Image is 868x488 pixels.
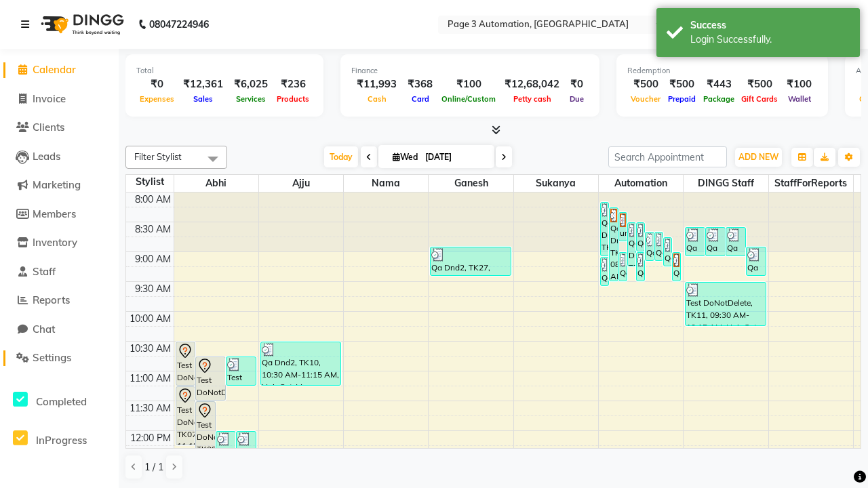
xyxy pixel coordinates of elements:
span: Inventory [33,236,77,249]
span: Chat [33,323,55,335]
div: Test DoNotDelete, TK09, 11:30 AM-12:30 PM, Hair Cut-Women [196,402,215,460]
span: Marketing [33,178,81,191]
div: undefined, TK16, 08:20 AM-08:50 AM, Hair cut Below 12 years (Boy) [619,213,627,241]
div: ₹443 [700,77,738,92]
span: Ganesh [429,175,513,192]
div: Qa Dnd2, TK10, 10:30 AM-11:15 AM, Hair Cut-Men [261,342,340,385]
a: Chat [3,322,115,338]
div: ₹500 [738,77,781,92]
div: ₹500 [627,77,664,92]
a: Marketing [3,178,115,193]
div: Redemption [627,65,817,77]
div: 8:00 AM [132,192,174,207]
span: Cash [364,94,390,104]
div: ₹11,993 [351,77,402,92]
div: ₹368 [402,77,438,92]
div: Qa Dnd2, TK19, 08:35 AM-09:05 AM, Hair Cut By Expert-Men [686,228,705,256]
span: InProgress [36,434,87,447]
span: Petty cash [510,94,555,104]
span: Calendar [33,63,76,76]
div: Test DoNotDelete, TK08, 10:45 AM-11:30 AM, Hair Cut-Men [196,357,225,400]
div: Qa Dnd2, TK31, 09:00 AM-09:30 AM, Hair cut Below 12 years (Boy) [637,253,644,281]
span: StaffForReports [769,175,853,192]
span: Settings [33,351,71,364]
span: Staff [33,265,56,278]
a: Staff [3,264,115,280]
span: Due [566,94,587,104]
div: Stylist [126,175,174,189]
div: Qa Dnd2, TK28, 08:55 AM-09:25 AM, Hair cut Below 12 years (Boy) [747,247,766,275]
span: Nama [344,175,428,192]
span: Sukanya [514,175,598,192]
div: Qa Dnd2, TK30, 09:00 AM-09:30 AM, Hair cut Below 12 years (Boy) [619,253,627,281]
a: Clients [3,120,115,136]
a: Calendar [3,62,115,78]
div: Test DoNotDelete, TK11, 09:30 AM-10:15 AM, Hair Cut-Men [686,283,765,325]
div: Qa Dnd2, TK25, 08:45 AM-09:15 AM, Hair Cut By Expert-Men [664,238,671,266]
div: ₹6,025 [229,77,273,92]
div: 11:00 AM [127,371,174,386]
div: ₹0 [136,77,178,92]
div: Qa Dnd2, TK29, 09:00 AM-09:30 AM, Hair cut Below 12 years (Boy) [673,253,680,281]
div: Qa Dnd2, TK32, 09:05 AM-09:35 AM, Hair cut Below 12 years (Boy) [601,258,608,285]
span: Products [273,94,313,104]
div: Qa Dnd2, TK20, 08:35 AM-09:05 AM, Hair Cut By Expert-Men [706,228,725,256]
div: Test DoNotDelete, TK07, 11:15 AM-12:15 PM, Hair Cut-Women [176,387,195,445]
input: Search Appointment [608,146,727,167]
span: Abhi [174,175,258,192]
div: Qa Dnd2, TK22, 08:10 AM-09:05 AM, Special Hair Wash- Men [601,203,608,256]
span: Online/Custom [438,94,499,104]
div: ₹12,361 [178,77,229,92]
div: Test DoNotDelete, TK14, 12:00 PM-12:45 PM, Hair Cut-Men [237,432,256,474]
div: Qa Dnd2, TK23, 08:40 AM-09:10 AM, Hair Cut By Expert-Men [646,232,653,260]
span: Today [324,146,358,167]
span: Card [408,94,433,104]
div: Qa Dnd2, TK26, 08:30 AM-09:15 AM, Hair Cut-Men [628,223,635,266]
span: Members [33,207,76,220]
span: Expenses [136,94,178,104]
a: Members [3,207,115,222]
span: Automation [599,175,683,192]
span: Gift Cards [738,94,781,104]
div: 10:30 AM [127,342,174,356]
div: Finance [351,65,589,77]
a: Settings [3,350,115,366]
div: ₹500 [664,77,700,92]
div: 9:00 AM [132,252,174,266]
div: Total [136,65,313,77]
span: Sales [190,94,216,104]
span: Invoice [33,92,66,105]
div: 12:00 PM [127,431,174,445]
span: Ajju [259,175,343,192]
a: Leads [3,149,115,165]
span: Prepaid [665,94,699,104]
span: Wallet [785,94,814,104]
span: Services [233,94,269,104]
div: 10:00 AM [127,312,174,326]
div: Qa Dnd2, TK24, 08:40 AM-09:10 AM, Hair Cut By Expert-Men [655,232,663,260]
div: ₹236 [273,77,313,92]
div: Qa Dnd2, TK21, 08:35 AM-09:05 AM, Hair cut Below 12 years (Boy) [726,228,745,256]
div: 11:30 AM [127,401,174,415]
span: Reports [33,293,70,306]
a: Reports [3,293,115,308]
a: Invoice [3,91,115,107]
span: Voucher [627,94,664,104]
input: 2025-09-03 [421,147,489,167]
b: 08047224946 [149,5,209,43]
span: Leads [33,150,60,163]
div: ₹100 [781,77,817,92]
button: ADD NEW [735,148,782,167]
div: ₹0 [565,77,589,92]
img: logo [35,5,127,43]
div: Qa Dnd2, TK27, 08:55 AM-09:25 AM, Hair cut Below 12 years (Boy) [431,247,510,275]
span: Package [700,94,738,104]
div: ₹100 [438,77,499,92]
span: Filter Stylist [134,151,182,162]
div: Qa Dnd2, TK17, 08:15 AM-09:30 AM, Hair Cut By Expert-Men,Hair Cut-Men [610,208,617,281]
div: Test DoNotDelete, TK12, 10:45 AM-11:15 AM, Hair Cut By Expert-Men [226,357,256,385]
span: Wed [389,152,421,162]
span: Clients [33,121,64,134]
div: 8:30 AM [132,222,174,237]
div: Login Successfully. [690,33,850,47]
